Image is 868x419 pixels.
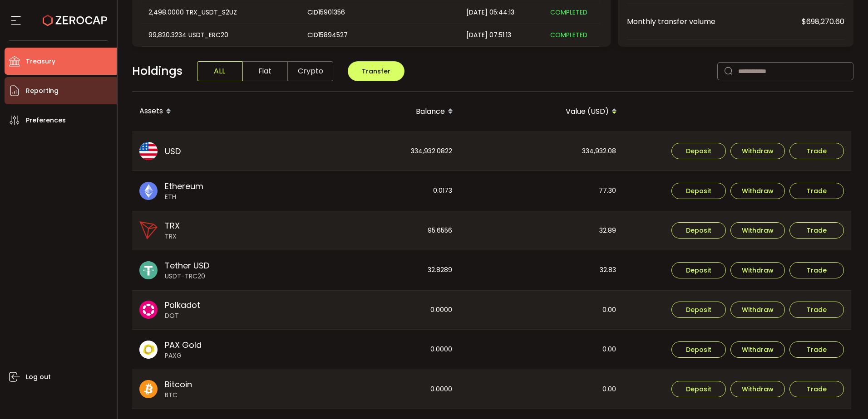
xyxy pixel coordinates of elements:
div: 32.8289 [296,250,459,290]
button: Withdraw [730,381,785,397]
span: Holdings [132,63,182,80]
div: Value (USD) [460,104,624,119]
span: PAX Gold [165,339,202,351]
div: CID15901356 [300,7,458,18]
button: Trade [789,143,844,159]
span: Withdraw [742,386,774,392]
button: Deposit [671,183,726,199]
button: Deposit [671,262,726,278]
span: Trade [807,227,827,234]
span: Trade [807,346,827,353]
span: BTC [165,390,192,400]
span: Withdraw [742,307,774,313]
span: ALL [197,61,242,81]
button: Trade [789,381,844,397]
button: Trade [789,262,844,278]
span: TRX [165,232,180,241]
span: DOT [165,311,200,321]
span: Tether USD [165,259,209,272]
span: Log out [26,370,51,384]
div: 0.0000 [296,330,459,370]
button: Deposit [671,341,726,358]
span: Trade [807,267,827,273]
button: Withdraw [730,222,785,239]
button: Deposit [671,302,726,318]
div: 334,932.08 [460,132,623,171]
button: Transfer [348,61,404,81]
span: Ethereum [165,180,203,192]
button: Deposit [671,222,726,239]
span: Withdraw [742,346,774,353]
div: 0.0000 [296,291,459,330]
span: Polkadot [165,299,200,311]
button: Withdraw [730,302,785,318]
div: 0.00 [460,370,623,409]
span: Treasury [26,55,55,68]
span: Deposit [686,227,711,234]
span: Withdraw [742,267,774,273]
img: usd_portfolio.svg [139,142,158,160]
span: Trade [807,188,827,194]
span: COMPLETED [550,8,587,17]
span: Monthly transfer volume [627,16,802,27]
img: btc_portfolio.svg [139,380,158,398]
div: 99,820.3234 USDT_ERC20 [141,30,299,40]
img: eth_portfolio.svg [139,182,158,200]
div: 0.00 [460,330,623,370]
div: 32.89 [460,211,623,250]
span: Reporting [26,84,59,97]
button: Deposit [671,381,726,397]
button: Withdraw [730,143,785,159]
span: Bitcoin [165,378,192,390]
span: Fiat [242,61,288,81]
span: ETH [165,192,203,202]
button: Trade [789,302,844,318]
div: CID15894527 [300,30,458,40]
img: paxg_portfolio.svg [139,341,158,359]
div: Assets [132,104,296,119]
span: Withdraw [742,148,774,154]
button: Deposit [671,143,726,159]
button: Trade [789,341,844,358]
div: [DATE] 07:51:13 [459,30,543,40]
span: USDT-TRC20 [165,272,209,281]
span: Trade [807,386,827,392]
button: Withdraw [730,262,785,278]
div: 32.83 [460,250,623,290]
span: PAXG [165,351,202,361]
img: dot_portfolio.svg [139,301,158,319]
span: Deposit [686,386,711,392]
span: $698,270.60 [802,16,844,27]
span: Deposit [686,267,711,273]
div: 0.00 [460,291,623,330]
img: usdt_portfolio.svg [139,261,158,279]
div: [DATE] 05:44:13 [459,7,543,18]
div: 77.30 [460,171,623,211]
span: Trade [807,148,827,154]
span: Crypto [288,61,333,81]
iframe: Chat Widget [823,375,868,419]
span: Preferences [26,114,66,127]
span: Withdraw [742,227,774,234]
span: Deposit [686,346,711,353]
span: Withdraw [742,188,774,194]
span: USD [165,145,181,157]
span: Trade [807,307,827,313]
button: Withdraw [730,183,785,199]
span: Deposit [686,188,711,194]
button: Trade [789,222,844,239]
div: Balance [296,104,460,119]
img: trx_portfolio.png [139,221,158,239]
div: 334,932.0822 [296,132,459,171]
div: 95.6556 [296,211,459,250]
div: 2,498.0000 TRX_USDT_S2UZ [141,7,299,18]
span: Transfer [362,67,390,76]
span: TRX [165,219,180,232]
span: COMPLETED [550,30,587,39]
div: 0.0000 [296,370,459,409]
span: Deposit [686,307,711,313]
div: 0.0173 [296,171,459,211]
button: Trade [789,183,844,199]
button: Withdraw [730,341,785,358]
